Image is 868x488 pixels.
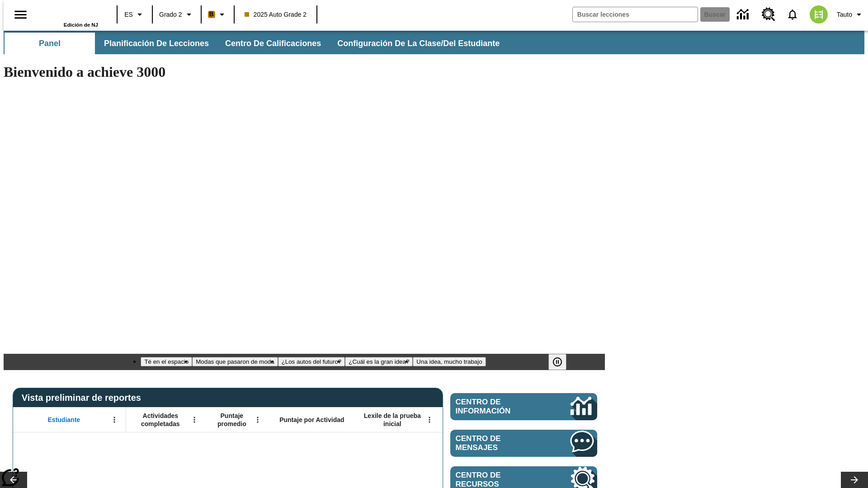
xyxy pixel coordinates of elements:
[450,430,597,457] a: Centro de mensajes
[278,357,345,366] button: Diapositiva 3 ¿Los autos del futuro?
[210,412,254,428] span: Puntaje promedio
[64,22,98,28] span: Edición de NJ
[124,10,133,19] span: ES
[5,33,95,54] button: Panel
[251,413,264,427] button: Abrir menú
[4,33,508,54] div: Subbarra de navegación
[97,33,216,54] button: Planificación de lecciones
[218,33,328,54] button: Centro de calificaciones
[141,357,192,366] button: Diapositiva 1 Té en el espacio
[345,357,413,366] button: Diapositiva 4 ¿Cuál es la gran idea?
[337,38,500,49] span: Configuración de la clase/del estudiante
[573,7,698,22] input: Buscar campo
[4,31,864,54] div: Subbarra de navegación
[209,9,214,20] span: B
[48,416,80,424] span: Estudiante
[188,413,201,427] button: Abrir menú
[120,6,149,23] button: Lenguaje: ES, Selecciona un idioma
[156,6,198,23] button: Grado: Grado 2, Elige un grado
[7,1,34,28] button: Abrir el menú lateral
[359,412,425,428] span: Lexile de la prueba inicial
[330,33,507,54] button: Configuración de la clase/del estudiante
[837,10,852,19] span: Tauto
[159,10,182,19] span: Grado 2
[104,38,209,49] span: Planificación de lecciones
[279,416,344,424] span: Puntaje por Actividad
[781,3,804,26] a: Notificaciones
[39,38,61,49] span: Panel
[756,2,781,27] a: Centro de recursos, Se abrirá en una pestaña nueva.
[204,6,231,23] button: Boost El color de la clase es anaranjado claro. Cambiar el color de la clase.
[192,357,278,366] button: Diapositiva 2 Modas que pasaron de moda
[108,413,121,427] button: Abrir menú
[456,434,543,452] span: Centro de mensajes
[841,472,868,488] button: Carrusel de lecciones, seguir
[225,38,321,49] span: Centro de calificaciones
[39,4,98,22] a: Portada
[131,412,190,428] span: Actividades completadas
[810,5,828,23] img: avatar image
[423,413,436,427] button: Abrir menú
[245,10,307,19] span: 2025 Auto Grade 2
[39,3,98,28] div: Portada
[22,393,146,403] span: Vista preliminar de reportes
[4,64,605,80] h1: Bienvenido a achieve 3000
[413,357,486,366] button: Diapositiva 5 Una idea, mucho trabajo
[731,2,756,27] a: Centro de información
[548,354,576,370] div: Pausar
[548,354,566,370] button: Pausar
[804,3,833,26] button: Escoja un nuevo avatar
[833,6,868,23] button: Perfil/Configuración
[450,393,597,420] a: Centro de información
[456,398,540,416] span: Centro de información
